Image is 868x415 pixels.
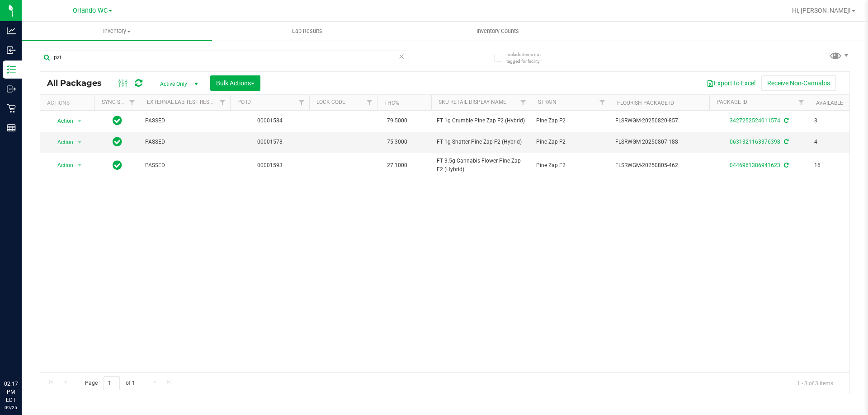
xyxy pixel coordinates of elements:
[814,117,849,125] span: 3
[74,159,85,172] span: select
[730,117,780,124] a: 3427252524011574
[77,376,142,390] span: Page of 1
[22,22,212,41] a: Inventory
[104,376,120,390] input: 1
[7,123,16,132] inline-svg: Reports
[316,99,345,105] a: Lock Code
[794,95,809,110] a: Filter
[74,136,85,149] span: select
[464,27,531,35] span: Inventory Counts
[113,114,122,127] span: In Sync
[7,104,16,113] inline-svg: Retail
[615,161,704,170] span: FLSRWGM-20250805-462
[814,138,849,146] span: 4
[536,138,604,146] span: Pine Zap F2
[47,78,111,88] span: All Packages
[790,376,840,390] span: 1 - 3 of 3 items
[516,95,531,110] a: Filter
[536,117,604,125] span: Pine Zap F2
[212,22,402,41] a: Lab Results
[294,95,309,110] a: Filter
[814,161,849,170] span: 16
[215,95,230,110] a: Filter
[783,117,788,124] span: Sync from Compliance System
[113,159,122,172] span: In Sync
[210,75,260,91] button: Bulk Actions
[617,100,674,106] a: Flourish Package ID
[102,99,137,105] a: Sync Status
[402,22,593,41] a: Inventory Counts
[49,159,74,172] span: Action
[437,138,525,146] span: FT 1g Shatter Pine Zap F2 (Hybrid)
[538,99,557,105] a: Strain
[506,51,552,65] span: Include items not tagged for facility
[439,99,506,105] a: Sku Retail Display Name
[145,138,225,146] span: PASSED
[9,343,36,370] iframe: Resource center
[701,75,761,91] button: Export to Excel
[22,27,212,35] span: Inventory
[382,114,412,127] span: 79.5000
[398,51,405,62] span: Clear
[49,136,74,149] span: Action
[47,100,91,106] div: Actions
[783,139,788,145] span: Sync from Compliance System
[4,380,18,404] p: 02:17 PM EDT
[730,139,780,145] a: 0631321163376398
[717,99,747,105] a: Package ID
[7,65,16,74] inline-svg: Inventory
[4,404,18,411] p: 09/25
[362,95,377,110] a: Filter
[384,100,399,106] a: THC%
[216,79,255,87] span: Bulk Actions
[730,162,780,168] a: 0446961386941623
[615,138,704,146] span: FLSRWGM-20250807-188
[7,84,16,93] inline-svg: Outbound
[816,100,843,106] a: Available
[792,7,851,14] span: Hi, [PERSON_NAME]!
[125,95,140,110] a: Filter
[783,162,788,168] span: Sync from Compliance System
[382,135,412,149] span: 75.3000
[147,99,218,105] a: External Lab Test Result
[237,99,251,105] a: PO ID
[615,117,704,125] span: FLSRWGM-20250820-857
[761,75,836,91] button: Receive Non-Cannabis
[257,139,283,145] a: 00001578
[7,46,16,55] inline-svg: Inbound
[257,162,283,168] a: 00001593
[257,117,283,124] a: 00001584
[40,51,409,64] input: Search Package ID, Item Name, SKU, Lot or Part Number...
[113,135,122,148] span: In Sync
[536,161,604,170] span: Pine Zap F2
[595,95,610,110] a: Filter
[145,161,225,170] span: PASSED
[7,26,16,35] inline-svg: Analytics
[27,341,38,352] iframe: Resource center unread badge
[73,7,108,14] span: Orlando WC
[382,159,412,172] span: 27.1000
[437,117,525,125] span: FT 1g Crumble Pine Zap F2 (Hybrid)
[437,157,525,174] span: FT 3.5g Cannabis Flower Pine Zap F2 (Hybrid)
[280,27,335,35] span: Lab Results
[145,117,225,125] span: PASSED
[74,115,85,127] span: select
[49,115,74,127] span: Action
